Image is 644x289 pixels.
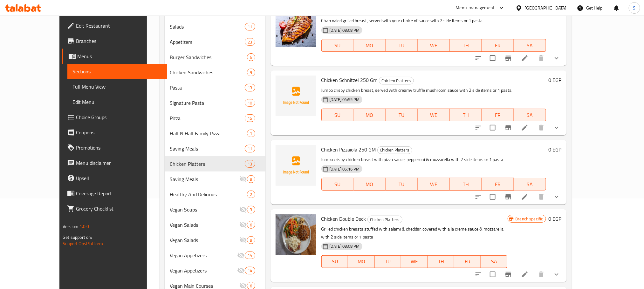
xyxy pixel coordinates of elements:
[62,140,167,155] a: Promotions
[247,222,255,228] span: 6
[430,257,452,266] span: TH
[165,187,265,202] div: Healthy And Delicious2
[170,99,245,107] div: Signature Pasta
[170,114,245,122] span: Pizza
[165,126,265,141] div: Half N Half Family Pizza1
[353,178,386,191] button: MO
[247,175,255,183] div: items
[76,190,162,197] span: Coverage Report
[76,129,162,136] span: Coupons
[165,171,265,187] div: Saving Meals8
[450,109,482,121] button: TH
[245,267,255,274] div: items
[76,205,162,212] span: Grocery Checklist
[321,109,354,121] button: SU
[247,176,255,182] span: 8
[386,39,418,52] button: TU
[456,4,495,12] div: Menu-management
[245,161,255,167] span: 13
[418,178,450,191] button: WE
[62,201,167,216] a: Grocery Checklist
[321,255,348,268] button: SU
[170,221,239,229] span: Vegan Salads
[353,109,386,121] button: MO
[165,248,265,263] div: Vegan Appetizers14
[388,180,415,189] span: TU
[247,70,255,76] span: 9
[62,186,167,201] a: Coverage Report
[165,111,265,126] div: Pizza15
[67,64,167,79] a: Sections
[165,202,265,217] div: Vegan Soups3
[245,252,255,259] span: 14
[245,39,255,45] span: 23
[63,222,78,231] span: Version:
[170,267,237,274] span: Vegan Appetizers
[247,207,255,213] span: 3
[247,191,255,198] div: items
[553,271,560,278] svg: Show Choices
[72,68,162,75] span: Sections
[534,267,549,282] button: delete
[379,77,414,84] div: Chicken Platters
[62,110,167,125] a: Choice Groups
[521,124,529,131] a: Edit menu item
[501,120,516,135] button: Branch-specific-item
[170,206,239,213] span: Vegan Soups
[386,178,418,191] button: TU
[276,6,316,47] img: Jumbo Chicken Breasts 250 Gm
[521,271,529,278] a: Edit menu item
[239,206,247,213] svg: Inactive section
[165,156,265,171] div: Chicken Platters13
[170,23,245,30] span: Salads
[450,178,482,191] button: TH
[237,252,245,259] svg: Inactive section
[245,85,255,91] span: 13
[517,180,544,189] span: SA
[633,4,636,11] span: S
[245,38,255,46] div: items
[549,76,562,84] h6: 0 EGP
[521,193,529,201] a: Edit menu item
[327,166,362,172] span: [DATE] 05:16 PM
[368,216,402,223] span: Chicken Platters
[170,145,245,152] div: Saving Meals
[353,39,386,52] button: MO
[420,41,447,50] span: WE
[452,111,479,120] span: TH
[245,115,255,121] span: 15
[525,4,567,11] div: [GEOGRAPHIC_DATA]
[165,232,265,248] div: Vegan Salads8
[486,51,499,65] span: Select to update
[388,111,415,120] span: TU
[514,39,546,52] button: SA
[165,80,265,95] div: Pasta13
[247,283,255,289] span: 6
[501,50,516,66] button: Branch-specific-item
[378,146,412,154] span: Chicken Platters
[534,120,549,135] button: delete
[482,109,514,121] button: FR
[63,239,103,248] a: Support.OpsPlatform
[77,52,162,60] span: Menus
[514,109,546,121] button: SA
[76,22,162,30] span: Edit Restaurant
[481,255,508,268] button: SA
[553,193,560,201] svg: Show Choices
[62,49,167,64] a: Menus
[239,236,247,244] svg: Inactive section
[245,160,255,168] div: items
[76,37,162,45] span: Branches
[471,189,486,205] button: sort-choices
[239,175,247,183] svg: Inactive section
[351,257,372,266] span: MO
[170,236,239,244] span: Vegan Salads
[356,111,383,120] span: MO
[170,84,245,91] div: Pasta
[276,214,316,255] img: Chicken Double Deck
[245,84,255,91] div: items
[327,27,362,33] span: [DATE] 08:08 PM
